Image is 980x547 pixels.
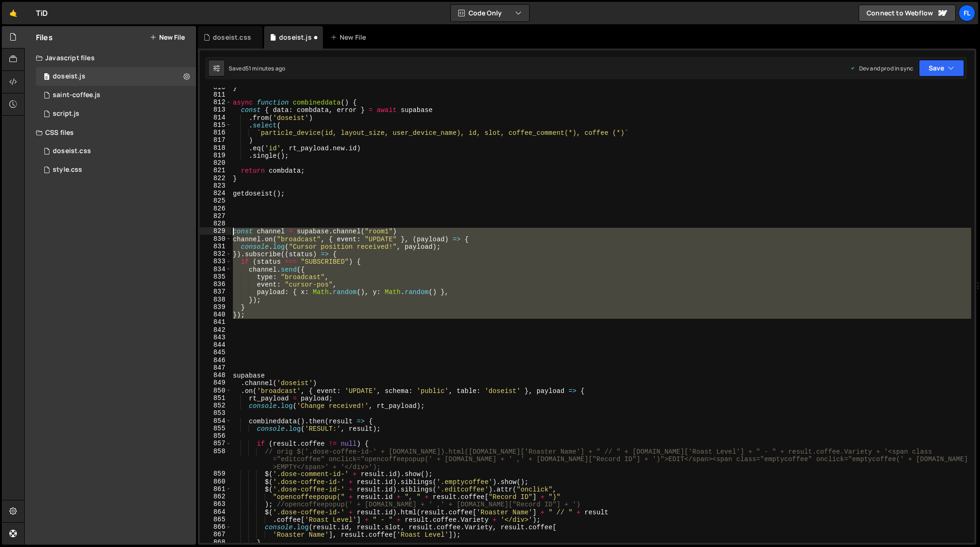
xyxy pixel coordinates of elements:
[200,485,231,493] div: 861
[200,273,231,281] div: 835
[200,288,231,295] div: 837
[200,357,231,364] div: 846
[200,387,231,394] div: 850
[200,409,231,417] div: 853
[53,166,82,174] div: style.css
[200,448,231,470] div: 858
[200,425,231,432] div: 855
[200,98,231,106] div: 812
[200,91,231,98] div: 811
[200,121,231,129] div: 815
[150,34,185,41] button: New File
[200,175,231,182] div: 822
[36,161,196,179] div: 4604/25434.css
[36,86,196,105] div: 4604/27020.js
[200,227,231,235] div: 829
[200,326,231,334] div: 842
[200,318,231,326] div: 841
[850,64,913,72] div: Dev and prod in sync
[53,147,91,155] div: doseist.css
[200,296,231,303] div: 838
[36,32,53,42] h2: Files
[36,67,196,86] div: 4604/37981.js
[44,74,49,81] span: 0
[200,440,231,447] div: 857
[245,64,285,72] div: 51 minutes ago
[919,60,964,77] button: Save
[200,266,231,273] div: 834
[200,364,231,372] div: 847
[200,250,231,258] div: 832
[200,136,231,144] div: 817
[200,212,231,220] div: 827
[53,110,79,118] div: script.js
[25,123,196,142] div: CSS files
[200,470,231,477] div: 859
[229,64,285,72] div: Saved
[200,303,231,311] div: 839
[200,341,231,349] div: 844
[200,478,231,485] div: 860
[451,5,529,21] button: Code Only
[200,144,231,152] div: 818
[213,33,251,42] div: doseist.css
[200,334,231,341] div: 843
[200,205,231,212] div: 826
[330,33,370,42] div: New File
[200,220,231,227] div: 828
[200,106,231,113] div: 813
[859,5,956,21] a: Connect to Webflow
[200,114,231,121] div: 814
[200,402,231,409] div: 852
[959,5,975,21] a: Fl
[200,311,231,318] div: 840
[200,379,231,386] div: 849
[200,129,231,136] div: 816
[200,531,231,538] div: 867
[200,152,231,159] div: 819
[279,33,312,42] div: doseist.js
[200,394,231,402] div: 851
[200,500,231,508] div: 863
[200,523,231,531] div: 866
[200,539,231,546] div: 868
[53,91,100,99] div: saint-coffee.js
[200,235,231,243] div: 830
[36,7,48,19] div: TiD
[200,182,231,189] div: 823
[200,258,231,265] div: 833
[200,516,231,523] div: 865
[200,508,231,516] div: 864
[200,197,231,204] div: 825
[200,493,231,500] div: 862
[2,2,25,24] a: 🤙
[200,189,231,197] div: 824
[200,281,231,288] div: 836
[25,49,196,67] div: Javascript files
[200,167,231,174] div: 821
[200,159,231,167] div: 820
[200,372,231,379] div: 848
[36,142,196,161] div: 4604/42100.css
[36,105,196,123] div: 4604/24567.js
[200,432,231,440] div: 856
[53,72,85,81] div: doseist.js
[200,417,231,425] div: 854
[200,243,231,250] div: 831
[200,349,231,356] div: 845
